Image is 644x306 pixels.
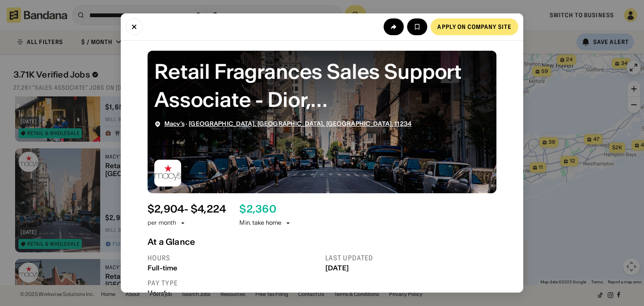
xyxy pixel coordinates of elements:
div: Hours [148,254,319,262]
div: [DATE] [325,264,496,272]
span: [GEOGRAPHIC_DATA], [GEOGRAPHIC_DATA], [GEOGRAPHIC_DATA], 11234 [189,120,412,127]
img: Macy’s logo [154,160,181,187]
div: · [164,120,412,127]
div: Hourly [148,289,319,297]
span: Macy’s [164,120,184,127]
div: $ 2,360 [239,203,276,215]
div: Retail Fragrances Sales Support Associate - Dior, Kings Plaza - Full Time [154,57,490,114]
div: Full-time [148,264,319,272]
div: per month [148,219,176,227]
div: Min. take home [239,219,291,227]
button: Close [126,18,143,35]
div: Last updated [325,254,496,262]
div: At a Glance [148,237,496,247]
div: Apply on company site [437,24,512,30]
div: $ 2,904 - $4,224 [148,203,226,215]
div: Pay type [148,279,319,288]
